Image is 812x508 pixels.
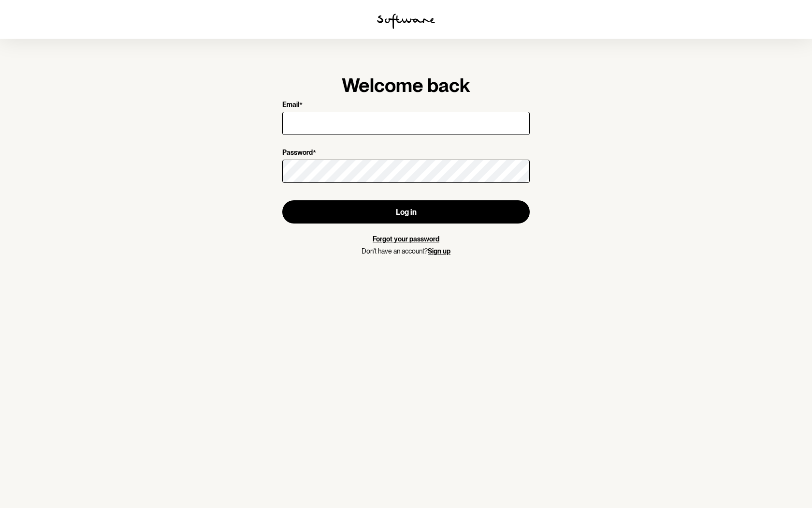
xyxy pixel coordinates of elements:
[282,74,530,97] h1: Welcome back
[282,247,530,255] p: Don't have an account?
[377,14,435,29] img: software logo
[373,235,439,243] a: Forgot your password
[282,149,313,158] p: Password
[428,247,450,255] a: Sign up
[282,101,299,110] p: Email
[282,200,530,224] button: Log in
